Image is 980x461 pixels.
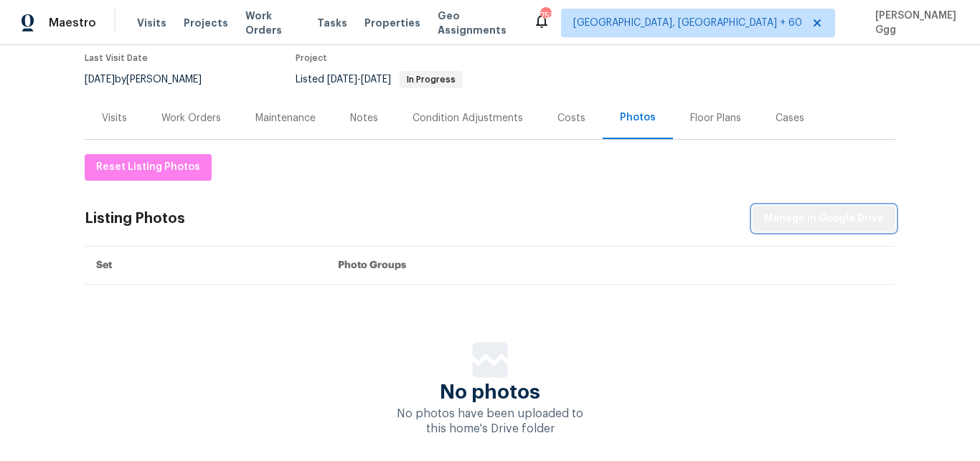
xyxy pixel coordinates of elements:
[401,75,461,84] span: In Progress
[440,385,540,399] span: No photos
[85,247,326,285] th: Set
[296,54,327,62] span: Project
[438,9,516,37] span: Geo Assignments
[137,16,166,30] span: Visits
[49,16,96,30] span: Maestro
[753,206,895,232] button: Manage in Google Drive
[296,75,463,85] span: Listed
[573,16,802,30] span: [GEOGRAPHIC_DATA], [GEOGRAPHIC_DATA] + 60
[350,111,378,125] div: Notes
[85,54,148,62] span: Last Visit Date
[327,75,357,85] span: [DATE]
[620,110,656,125] div: Photos
[85,71,219,88] div: by [PERSON_NAME]
[327,75,391,85] span: -
[361,75,391,85] span: [DATE]
[776,111,804,125] div: Cases
[317,18,347,28] span: Tasks
[413,111,523,125] div: Condition Adjustments
[397,408,583,434] span: No photos have been uploaded to this home's Drive folder
[85,154,212,181] button: Reset Listing Photos
[161,111,221,125] div: Work Orders
[102,111,127,125] div: Visits
[557,111,585,125] div: Costs
[184,16,228,30] span: Projects
[85,212,185,226] div: Listing Photos
[364,16,420,30] span: Properties
[245,9,300,37] span: Work Orders
[764,210,884,228] span: Manage in Google Drive
[540,9,550,23] div: 751
[326,247,895,285] th: Photo Groups
[96,158,200,176] span: Reset Listing Photos
[85,75,115,85] span: [DATE]
[255,111,316,125] div: Maintenance
[870,9,958,37] span: [PERSON_NAME] Ggg
[690,111,741,125] div: Floor Plans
